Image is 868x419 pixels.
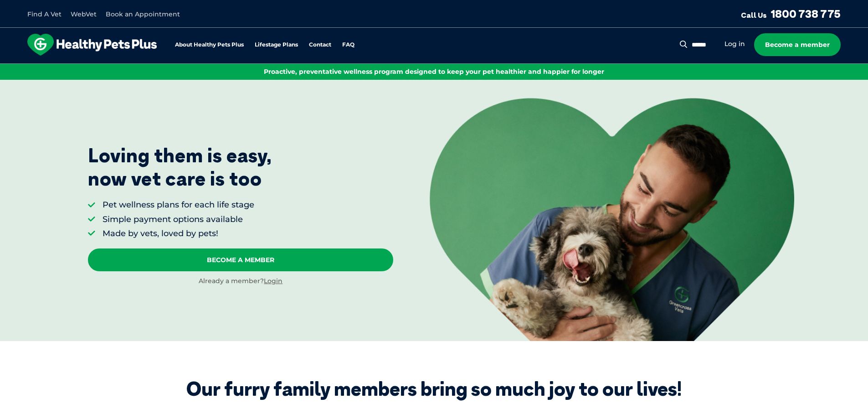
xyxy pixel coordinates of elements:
button: Search [678,40,689,49]
a: Log in [724,40,745,48]
li: Pet wellness plans for each life stage [103,199,254,211]
span: Proactive, preventative wellness program designed to keep your pet healthier and happier for longer [264,67,604,76]
a: About Healthy Pets Plus [175,42,244,48]
a: Become A Member [88,248,393,271]
li: Simple payment options available [103,214,254,225]
span: Call Us [741,10,767,20]
p: Loving them is easy, now vet care is too [88,144,272,190]
a: WebVet [71,10,97,18]
a: Find A Vet [27,10,62,18]
a: Become a member [754,33,841,56]
div: Already a member? [88,277,393,286]
li: Made by vets, loved by pets! [103,228,254,239]
a: Contact [309,42,331,48]
div: Our furry family members bring so much joy to our lives! [186,378,682,400]
a: Book an Appointment [106,10,180,18]
img: hpp-logo [27,34,157,56]
a: Lifestage Plans [255,42,298,48]
a: FAQ [342,42,354,48]
a: Login [264,277,282,285]
a: Call Us1800 738 775 [741,7,841,21]
img: <p>Loving them is easy, <br /> now vet care is too</p> [430,98,794,341]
